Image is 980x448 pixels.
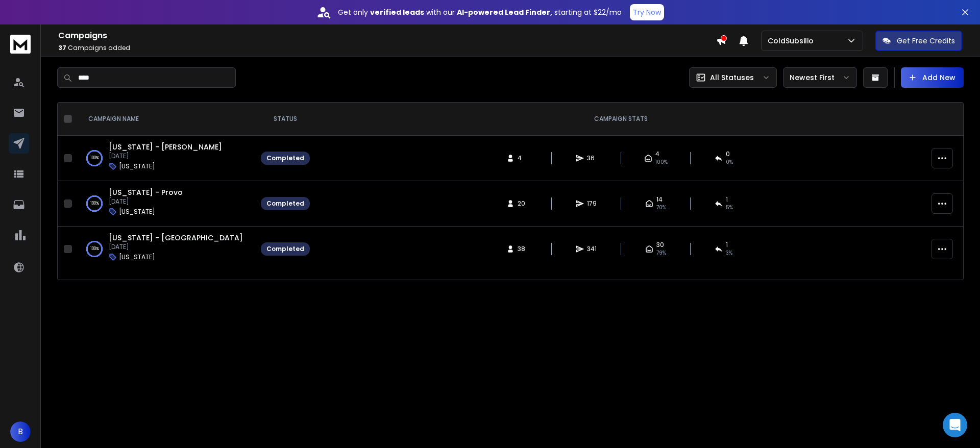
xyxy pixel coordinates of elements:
[726,158,733,166] span: 0 %
[316,103,925,136] th: CAMPAIGN STATS
[10,421,31,442] button: B
[266,200,304,208] div: Completed
[726,204,733,212] span: 5 %
[656,249,666,257] span: 79 %
[255,103,316,136] th: STATUS
[655,150,659,158] span: 4
[897,36,955,46] p: Get Free Credits
[655,158,668,166] span: 100 %
[119,253,155,261] p: [US_STATE]
[90,244,99,254] p: 100 %
[109,233,243,243] a: [US_STATE] - [GEOGRAPHIC_DATA]
[726,150,730,158] span: 0
[76,227,255,272] td: 100%[US_STATE] - [GEOGRAPHIC_DATA][DATE][US_STATE]
[656,195,663,204] span: 14
[76,103,255,136] th: CAMPAIGN NAME
[58,44,716,52] p: Campaigns added
[710,72,754,83] p: All Statuses
[587,154,597,162] span: 36
[518,245,528,253] span: 38
[90,153,99,163] p: 100 %
[109,187,183,197] a: [US_STATE] - Provo
[338,7,622,17] p: Get only with our starting at $22/mo
[76,181,255,227] td: 100%[US_STATE] - Provo[DATE][US_STATE]
[10,35,31,54] img: logo
[109,142,222,152] a: [US_STATE] - [PERSON_NAME]
[58,30,716,42] h1: Campaigns
[726,195,728,204] span: 1
[119,162,155,170] p: [US_STATE]
[109,197,183,206] p: [DATE]
[518,200,528,208] span: 20
[726,249,732,257] span: 3 %
[119,208,155,216] p: [US_STATE]
[457,7,552,17] strong: AI-powered Lead Finder,
[630,4,664,20] button: Try Now
[266,154,304,162] div: Completed
[587,200,597,208] span: 179
[901,67,964,88] button: Add New
[768,36,818,46] p: ColdSubsilio
[58,43,66,52] span: 37
[943,413,967,437] div: Open Intercom Messenger
[266,245,304,253] div: Completed
[90,198,99,209] p: 100 %
[109,152,222,160] p: [DATE]
[783,67,857,88] button: Newest First
[656,241,664,249] span: 30
[76,136,255,181] td: 100%[US_STATE] - [PERSON_NAME][DATE][US_STATE]
[726,241,728,249] span: 1
[518,154,528,162] span: 4
[656,204,666,212] span: 70 %
[109,243,243,251] p: [DATE]
[875,31,962,51] button: Get Free Credits
[633,7,661,17] p: Try Now
[370,7,424,17] strong: verified leads
[587,245,597,253] span: 341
